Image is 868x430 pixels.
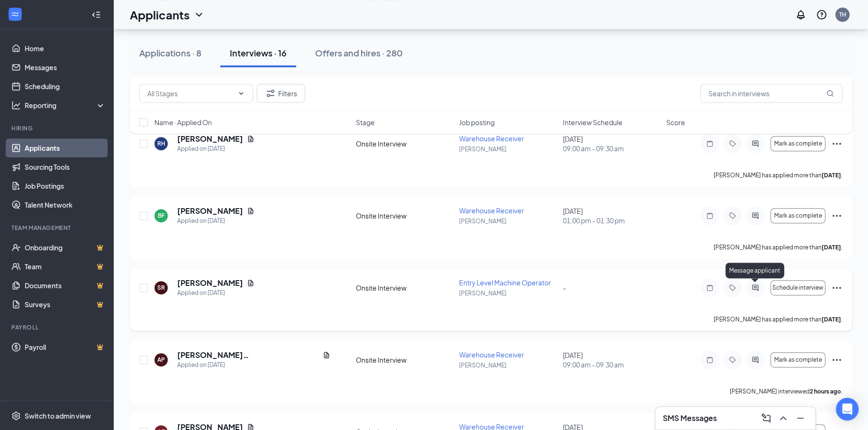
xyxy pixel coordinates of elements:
span: Name · Applied On [154,118,212,127]
span: 09:00 am - 09:30 am [563,144,660,153]
span: Stage [356,118,375,127]
p: [PERSON_NAME] [459,217,557,225]
svg: ChevronDown [193,9,205,20]
button: Mark as complete [770,208,825,223]
div: Hiring [11,124,104,132]
span: Mark as complete [774,212,822,219]
div: TH [839,10,846,18]
div: Applications · 8 [139,47,201,59]
svg: Filter [265,88,276,99]
svg: Tag [727,212,738,220]
svg: ComposeMessage [760,412,772,424]
div: Open Intercom Messenger [836,398,859,421]
div: Applied on [DATE] [177,216,254,226]
svg: Tag [727,140,738,147]
span: Mark as complete [774,357,822,363]
div: RH [157,139,165,147]
svg: Note [704,140,715,147]
svg: QuestionInfo [816,9,827,20]
svg: WorkstreamLogo [10,9,20,19]
p: [PERSON_NAME] has applied more than . [714,243,842,251]
h5: [PERSON_NAME] [177,206,243,216]
a: SurveysCrown [25,295,106,314]
svg: ChevronUp [778,412,789,424]
a: PayrollCrown [25,338,106,357]
svg: Tag [727,284,738,292]
svg: Ellipses [831,210,842,221]
div: Reporting [25,101,106,110]
svg: Tag [727,356,738,364]
span: Entry Level Machine Operator [459,278,551,287]
a: Home [25,39,106,58]
h3: SMS Messages [663,413,717,423]
svg: Notifications [795,9,806,20]
span: Warehouse Receiver [459,350,524,359]
h5: [PERSON_NAME] [177,278,243,288]
a: Messages [25,58,106,77]
div: SR [157,284,165,292]
svg: Document [247,207,254,215]
p: [PERSON_NAME] has applied more than . [714,171,842,179]
input: All Stages [147,88,234,99]
b: 2 hours ago [810,388,841,395]
div: Applied on [DATE] [177,360,330,370]
svg: ActiveChat [750,284,761,292]
div: Payroll [11,323,104,331]
a: Job Postings [25,176,106,195]
button: Mark as complete [770,136,825,151]
div: AP [157,356,165,364]
svg: Document [247,279,254,287]
button: ComposeMessage [759,411,774,426]
a: Talent Network [25,195,106,214]
svg: Minimize [795,412,806,424]
div: [DATE] [563,350,660,369]
div: BF [158,211,165,220]
svg: Note [704,284,715,292]
a: Sourcing Tools [25,157,106,176]
svg: Ellipses [831,354,842,366]
h1: Applicants [130,7,190,23]
button: Minimize [793,411,808,426]
input: Search in interviews [700,84,842,103]
p: [PERSON_NAME] [459,361,557,369]
a: OnboardingCrown [25,238,106,257]
p: [PERSON_NAME] interviewed . [730,387,842,395]
button: Filter Filters [257,84,305,103]
button: Mark as complete [770,352,825,367]
div: Onsite Interview [356,139,453,148]
svg: Note [704,356,715,364]
div: [DATE] [563,134,660,153]
div: Onsite Interview [356,211,453,220]
span: Mark as complete [774,140,822,147]
span: Interview Schedule [562,118,622,127]
span: 01:00 pm - 01:30 pm [563,216,660,225]
span: Schedule interview [772,284,823,291]
span: Job posting [459,118,495,127]
svg: ActiveChat [750,140,761,147]
svg: Settings [11,411,21,421]
a: TeamCrown [25,257,106,276]
p: [PERSON_NAME] [459,289,557,297]
div: [DATE] [563,206,660,225]
svg: ChevronDown [237,90,245,97]
b: [DATE] [822,316,841,323]
a: Scheduling [25,77,106,96]
div: Team Management [11,224,104,232]
p: [PERSON_NAME] [459,145,557,153]
span: 09:00 am - 09:30 am [563,360,660,369]
svg: ActiveChat [750,356,761,364]
b: [DATE] [822,244,841,251]
svg: Note [704,212,715,220]
div: Interviews · 16 [230,47,287,59]
h5: [PERSON_NAME][GEOGRAPHIC_DATA] [177,350,319,360]
svg: Ellipses [831,138,842,149]
div: Offers and hires · 280 [315,47,403,59]
span: Score [666,118,685,127]
b: [DATE] [822,172,841,179]
div: Onsite Interview [356,283,453,293]
a: DocumentsCrown [25,276,106,295]
span: - [563,284,566,292]
div: Applied on [DATE] [177,144,254,154]
span: Warehouse Receiver [459,206,524,215]
div: Onsite Interview [356,355,453,365]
